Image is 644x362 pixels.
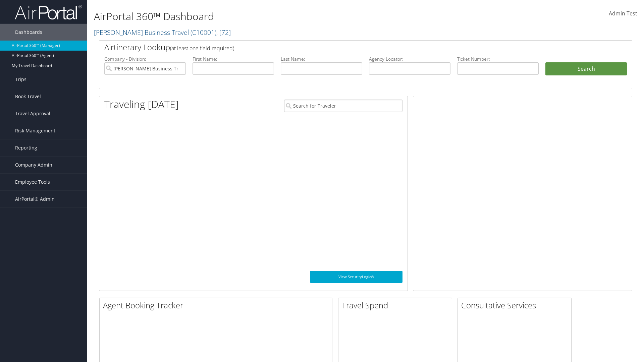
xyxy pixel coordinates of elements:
[15,122,55,139] span: Risk Management
[103,300,332,311] h2: Agent Booking Tracker
[104,97,179,111] h1: Traveling [DATE]
[191,28,216,37] span: ( C10001 )
[170,45,234,52] span: (at least one field required)
[461,300,571,311] h2: Consultative Services
[15,157,52,173] span: Company Admin
[609,10,637,17] span: Admin Test
[104,42,583,53] h2: Airtinerary Lookup
[15,191,55,207] span: AirPortal® Admin
[193,56,274,62] label: First Name:
[94,9,456,23] h1: AirPortal 360™ Dashboard
[15,4,82,20] img: airportal-logo.png
[15,88,41,105] span: Book Travel
[369,56,450,62] label: Agency Locator:
[281,56,362,62] label: Last Name:
[457,56,539,62] label: Ticket Number:
[545,62,627,76] button: Search
[104,56,186,62] label: Company - Division:
[15,174,50,190] span: Employee Tools
[15,71,26,88] span: Trips
[94,28,231,37] a: [PERSON_NAME] Business Travel
[284,100,402,112] input: Search for Traveler
[310,271,402,283] a: View SecurityLogic®
[15,24,42,41] span: Dashboards
[15,105,50,122] span: Travel Approval
[609,3,637,24] a: Admin Test
[15,139,37,156] span: Reporting
[216,28,231,37] span: , [ 72 ]
[342,300,452,311] h2: Travel Spend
